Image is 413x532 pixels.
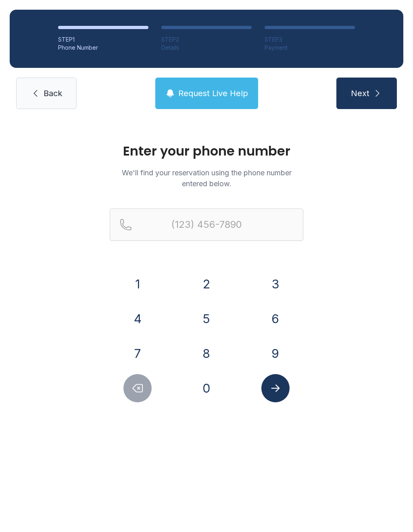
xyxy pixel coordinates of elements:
[192,305,221,333] button: 5
[110,145,303,158] h1: Enter your phone number
[123,270,152,298] button: 1
[161,36,252,44] div: STEP 2
[110,208,303,241] input: Reservation phone number
[58,36,148,44] div: STEP 1
[123,374,152,402] button: Delete number
[261,270,290,298] button: 3
[261,374,290,402] button: Submit lookup form
[192,374,221,402] button: 0
[44,88,62,99] span: Back
[265,44,355,52] div: Payment
[110,167,303,189] p: We'll find your reservation using the phone number entered below.
[261,339,290,368] button: 9
[192,339,221,368] button: 8
[192,270,221,298] button: 2
[178,88,248,99] span: Request Live Help
[161,44,252,52] div: Details
[351,88,369,99] span: Next
[265,36,355,44] div: STEP 3
[123,305,152,333] button: 4
[261,305,290,333] button: 6
[58,44,148,52] div: Phone Number
[123,339,152,368] button: 7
